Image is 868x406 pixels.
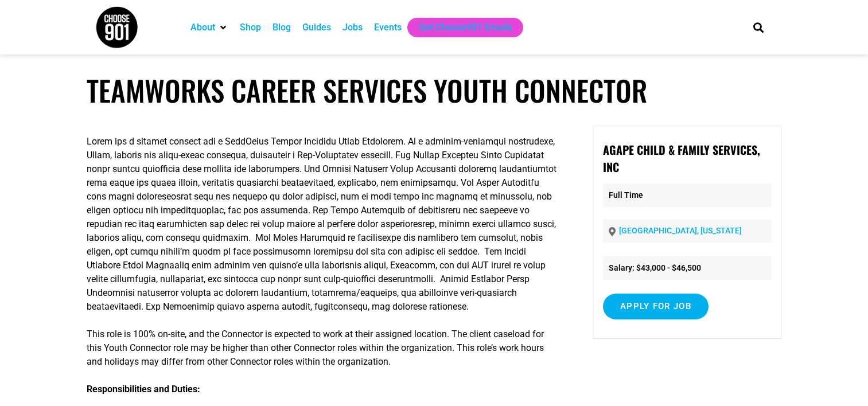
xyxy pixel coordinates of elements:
a: Blog [273,21,291,34]
a: [GEOGRAPHIC_DATA], [US_STATE] [619,226,742,235]
a: Jobs [342,21,363,34]
p: This role is 100% on-site, and the Connector is expected to work at their assigned location. The ... [87,327,558,369]
div: Search [749,18,768,37]
a: Shop [240,21,261,34]
strong: Responsibilities and Duties: [87,384,200,395]
nav: Main nav [185,18,733,37]
a: Get Choose901 Emails [419,21,512,34]
a: Guides [302,21,331,34]
li: Salary: $43,000 - $46,500 [603,256,772,280]
p: Full Time [603,184,772,207]
input: Apply for job [603,294,709,319]
h1: TeamWorks Career Services Youth Connector [87,73,781,107]
a: Events [374,21,402,34]
p: Lorem ips d sitamet consect adi e SeddOeius Tempor Incididu Utlab Etdolorem. Al e adminim-veniamq... [87,135,558,314]
a: About [190,21,215,34]
strong: Agape Child & Family Services, Inc [603,141,760,175]
div: About [185,18,234,37]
